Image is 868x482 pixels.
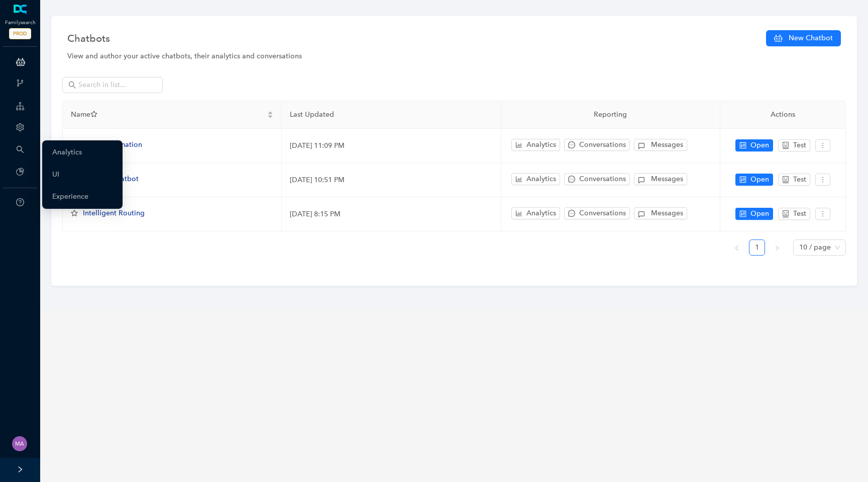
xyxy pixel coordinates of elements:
span: message [568,176,575,183]
span: message [568,210,575,217]
span: more [819,210,826,217]
span: Open [750,140,769,151]
button: more [815,174,830,186]
span: bar-chart [515,176,522,183]
div: Page Size [793,239,846,256]
a: 1 [749,240,765,255]
span: control [739,210,746,217]
span: star [71,210,78,217]
td: [DATE] 11:09 PM [282,129,501,163]
span: Messages [651,174,683,185]
td: [DATE] 8:15 PM [282,197,501,231]
button: Messages [634,173,687,185]
span: Intelligent Routing [83,209,145,217]
span: pie-chart [16,168,24,176]
span: bar-chart [515,210,522,217]
span: robot [782,176,789,183]
span: Test [793,140,806,151]
span: Chatbots [67,30,110,46]
span: question-circle [16,198,24,206]
button: Messages [634,139,687,151]
span: Analytics [526,174,556,185]
button: robotTest [778,174,810,186]
li: Next Page [769,239,785,256]
span: branches [16,79,24,87]
button: bar-chartAnalytics [511,207,560,219]
button: right [769,239,785,256]
button: more [815,208,830,220]
button: controlOpen [735,174,773,186]
th: Last Updated [282,101,501,129]
button: messageConversations [564,173,630,185]
span: star [90,111,97,118]
button: bar-chartAnalytics [511,173,560,185]
button: Messages [634,207,687,219]
span: robot [782,142,789,149]
span: 10 / page [799,240,840,255]
span: control [739,142,746,149]
span: Open [750,208,769,219]
button: left [729,239,745,256]
button: more [815,139,830,151]
button: New Chatbot [766,30,841,46]
span: Test [793,174,806,185]
span: Open [750,174,769,185]
span: control [739,176,746,183]
button: robotTest [778,208,810,220]
span: PROD [9,28,31,39]
span: Messages [651,139,683,150]
button: controlOpen [735,139,773,151]
input: Search in list... [78,79,149,91]
span: message [568,141,575,148]
img: 261dd2395eed1481b052019273ba48bf [12,436,27,451]
span: left [734,245,740,251]
span: setting [16,123,24,131]
button: bar-chartAnalytics [511,139,560,151]
a: UI [52,165,59,185]
span: Analytics [526,139,556,150]
th: Reporting [501,101,720,129]
span: Conversations [579,174,626,185]
div: View and author your active chatbots, their analytics and conversations [67,51,841,62]
button: messageConversations [564,139,630,151]
span: bar-chart [515,141,522,148]
li: 1 [749,239,765,256]
span: Messages [651,208,683,219]
span: robot [782,210,789,217]
span: Conversations [579,139,626,150]
button: robotTest [778,139,810,151]
span: right [774,245,780,251]
button: messageConversations [564,207,630,219]
a: Experience [52,187,88,207]
span: more [819,176,826,183]
button: controlOpen [735,208,773,220]
th: Actions [720,101,846,129]
span: Conversations [579,208,626,219]
span: Analytics [526,208,556,219]
span: more [819,142,826,149]
li: Previous Page [729,239,745,256]
td: [DATE] 10:51 PM [282,163,501,197]
span: New Chatbot [789,33,833,44]
a: Analytics [52,142,82,163]
span: Test [793,208,806,219]
span: Name [71,109,265,120]
span: search [68,81,76,89]
span: search [16,145,24,153]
